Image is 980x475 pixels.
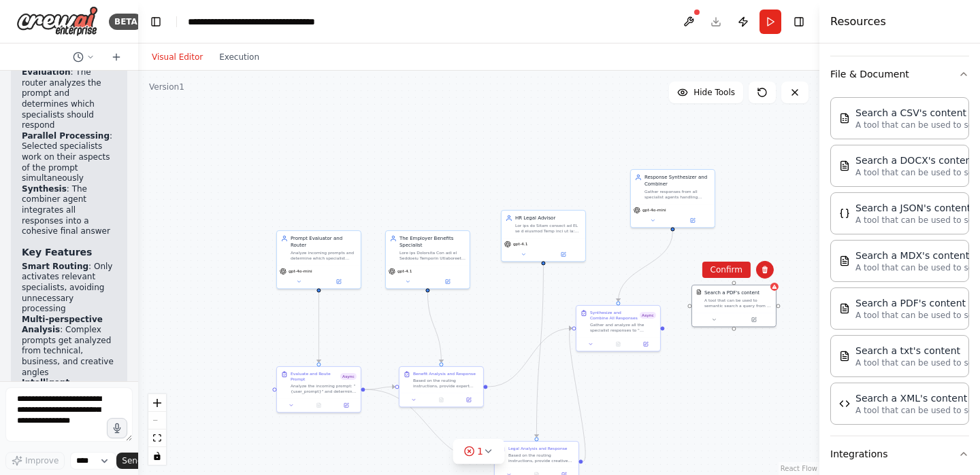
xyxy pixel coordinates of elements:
[508,453,574,463] div: Based on the routing instructions, provide creative and content-focused analysis for: "{user_prom...
[304,401,333,409] button: No output available
[291,235,357,249] div: Prompt Evaluator and Router
[291,371,340,382] div: Evaluate and Route Prompt
[5,452,65,470] button: Improve
[839,160,850,171] img: DOCXSearchTool
[365,383,395,393] g: Edge from 0903ff41-b49f-471d-a1a2-ace341e87b72 to 557fff72-3322-4137-b429-36ead0d48023
[16,6,98,37] img: Logo
[702,262,751,278] button: Confirm
[515,223,581,234] div: Lor ips do Sitam consect ad EL se d eiusmod Temp inci ut la: Etdolor magnaaliqu EN adminimv. Quis...
[428,277,467,285] button: Open in side panel
[704,289,759,296] div: Search a PDF's content
[533,265,546,437] g: Edge from 0f43e3ec-aed7-4a91-b975-59568772fe0f to ffdf4337-1c3a-4bc1-97b9-1dc1971cf3af
[839,303,850,314] img: PDFSearchTool
[604,340,632,348] button: No output available
[691,285,777,328] div: PDFSearchToolSearch a PDF's contentA tool that can be used to semantic search a query from a PDF'...
[673,216,712,224] button: Open in side panel
[501,210,586,262] div: HR Legal AdvisorLor ips do Sitam consect ad EL se d eiusmod Temp inci ut la: Etdolor magnaaliqu E...
[22,131,116,184] li: : Selected specialists work on their aspects of the prompt simultaneously
[704,298,772,309] div: A tool that can be used to semantic search a query from a PDF's content.
[830,436,969,472] button: Integrations
[399,250,465,261] div: Lore ips Dolorsita Con adi el Seddoeiu Temporin Utlaboreet dol magnaal enima mini venia quisnos e...
[22,245,116,259] h3: Key Features
[453,439,505,464] button: 1
[642,207,666,213] span: gpt-4o-mini
[146,12,165,31] button: Hide left sidebar
[291,250,357,261] div: Analyze incoming prompts and determine which specialist agents should handle them based on the co...
[105,49,127,65] button: Start a new chat
[427,395,455,404] button: No output available
[365,386,490,465] g: Edge from 0903ff41-b49f-471d-a1a2-ace341e87b72 to ffdf4337-1c3a-4bc1-97b9-1dc1971cf3af
[22,67,116,131] li: : The router analyzes the prompt and determines which specialists should respond
[644,174,710,188] div: Response Synthesizer and Combiner
[590,310,640,321] div: Synthesize and Combine All Responses
[576,305,661,352] div: Synthesize and Combine All ResponsesAsyncGather and analyze all the specialist responses to "{use...
[148,394,166,465] div: React Flow controls
[22,378,116,431] li: : Final responses are greater than the sum of their parts
[211,49,267,65] button: Execution
[340,373,357,380] span: Async
[756,261,774,279] button: Delete node
[399,366,484,408] div: Benefit Analysis and ResponseBased on the routing instructions, provide expert response for: "{us...
[291,383,357,394] div: Analyze the incoming prompt: "{user_prompt}" and determine which specialist agents should handle ...
[615,231,676,301] g: Edge from e3f6d519-ceb4-407c-8b49-599a2594a9dd to 1261e7db-2fca-4b7f-9c8d-353d4abfa41e
[839,351,850,362] img: TXTSearchTool
[319,277,358,285] button: Open in side panel
[148,429,166,447] button: fit view
[399,235,465,249] div: The Employer Benefits Specialist
[693,87,735,98] span: Hide Tools
[734,315,773,323] button: Open in side panel
[22,315,116,379] li: : Complex prompts get analyzed from technical, business, and creative angles
[22,184,116,237] li: : The combiner agent integrates all responses into a cohesive final answer
[109,14,143,30] div: BETA
[457,395,480,404] button: Open in side panel
[487,325,572,390] g: Edge from 557fff72-3322-4137-b429-36ead0d48023 to 1261e7db-2fca-4b7f-9c8d-353d4abfa41e
[149,82,184,92] div: Version 1
[477,444,483,458] span: 1
[144,49,211,65] button: Visual Editor
[148,447,166,465] button: toggle interactivity
[508,446,568,451] div: Legal Analysis and Response
[276,366,361,413] div: Evaluate and Route PromptAsyncAnalyze the incoming prompt: "{user_prompt}" and determine which sp...
[544,250,583,258] button: Open in side panel
[188,15,341,29] nav: breadcrumb
[413,378,479,389] div: Based on the routing instructions, provide expert response for: "{user_prompt}". Focus on: - Bene...
[839,398,850,409] img: XMLSearchTool
[669,82,743,103] button: Hide Tools
[640,312,656,319] span: Async
[424,292,444,362] g: Edge from 9b9b81bf-09ad-4f08-be49-d2fbc135e508 to 557fff72-3322-4137-b429-36ead0d48023
[830,92,969,436] div: File & Document
[107,418,127,438] button: Click to speak your automation idea
[276,230,361,289] div: Prompt Evaluator and RouterAnalyze incoming prompts and determine which specialist agents should ...
[25,455,59,466] span: Improve
[830,14,886,30] h4: Resources
[289,268,312,274] span: gpt-4o-mini
[634,340,657,348] button: Open in side panel
[22,262,88,271] strong: Smart Routing
[315,285,322,362] g: Edge from 632b4d47-c072-4f9e-a40e-b9b3f782f5c9 to 0903ff41-b49f-471d-a1a2-ace341e87b72
[22,315,103,335] strong: Multi-perspective Analysis
[397,268,412,274] span: gpt-4.1
[781,465,817,472] a: React Flow attribution
[335,401,358,409] button: Open in side panel
[22,378,69,398] strong: Intelligent Synthesis
[515,215,581,222] div: HR Legal Advisor
[122,455,142,466] span: Send
[839,256,850,266] img: MDXSearchTool
[830,56,969,92] button: File & Document
[385,230,470,289] div: The Employer Benefits SpecialistLore ips Dolorsita Con adi el Seddoeiu Temporin Utlaboreet dol ma...
[789,12,808,31] button: Hide right sidebar
[22,262,116,315] li: : Only activates relevant specialists, avoiding unnecessary processing
[630,169,715,228] div: Response Synthesizer and CombinerGather responses from all specialist agents handling {user_promp...
[413,371,476,376] div: Benefit Analysis and Response
[839,208,850,219] img: JSONSearchTool
[148,394,166,412] button: zoom in
[67,49,100,65] button: Switch to previous chat
[839,113,850,124] img: CSVSearchTool
[116,453,159,469] button: Send
[513,241,528,247] span: gpt-4.1
[565,325,589,465] g: Edge from ffdf4337-1c3a-4bc1-97b9-1dc1971cf3af to 1261e7db-2fca-4b7f-9c8d-353d4abfa41e
[22,184,67,194] strong: Synthesis
[22,67,71,77] strong: Evaluation
[22,131,110,141] strong: Parallel Processing
[696,289,702,295] img: PDFSearchTool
